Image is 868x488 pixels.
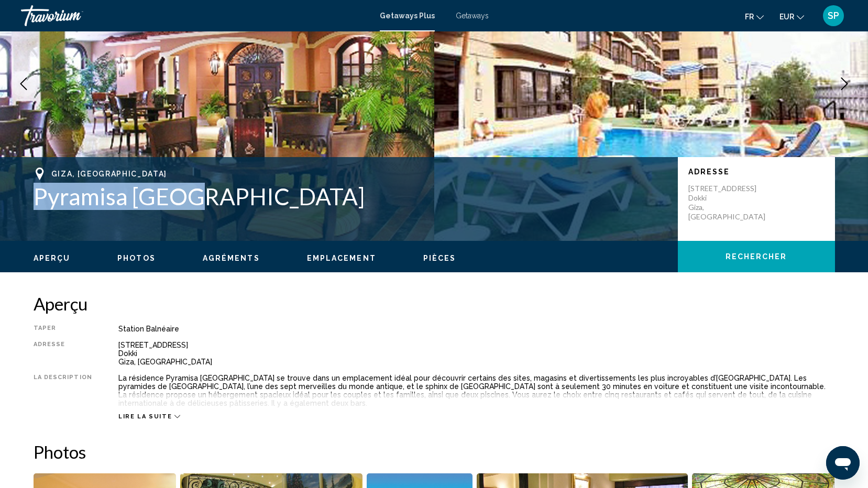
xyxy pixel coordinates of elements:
[51,170,168,178] span: Giza, [GEOGRAPHIC_DATA]
[745,9,764,24] button: Change language
[203,253,260,263] button: Agréments
[118,413,180,420] button: Lire la suite
[688,184,772,221] p: [STREET_ADDRESS] Dokki Giza, [GEOGRAPHIC_DATA]
[380,12,435,20] a: Getaways Plus
[820,5,847,27] button: User Menu
[34,254,71,262] span: Aperçu
[117,253,156,263] button: Photos
[307,253,376,263] button: Emplacement
[726,253,787,261] span: Rechercher
[307,254,376,262] span: Emplacement
[423,254,456,262] span: Pièces
[118,325,835,333] div: Station balnéaire
[831,71,858,97] button: Next image
[688,168,825,176] p: Adresse
[34,374,92,407] div: La description
[678,241,835,272] button: Rechercher
[34,325,92,333] div: Taper
[10,71,37,97] button: Previous image
[745,13,754,21] span: fr
[118,413,172,420] span: Lire la suite
[203,254,260,262] span: Agréments
[118,341,835,366] div: [STREET_ADDRESS] Dokki Giza, [GEOGRAPHIC_DATA]
[779,13,794,21] span: EUR
[34,293,835,314] h2: Aperçu
[826,446,860,480] iframe: Bouton de lancement de la fenêtre de messagerie
[21,5,369,26] a: Travorium
[779,9,804,24] button: Change currency
[118,374,835,407] div: La résidence Pyramisa [GEOGRAPHIC_DATA] se trouve dans un emplacement idéal pour découvrir certai...
[34,183,667,210] h1: Pyramisa [GEOGRAPHIC_DATA]
[828,10,839,21] span: SP
[34,341,92,366] div: Adresse
[456,12,489,20] a: Getaways
[117,254,156,262] span: Photos
[34,441,835,462] h2: Photos
[34,253,71,263] button: Aperçu
[423,253,456,263] button: Pièces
